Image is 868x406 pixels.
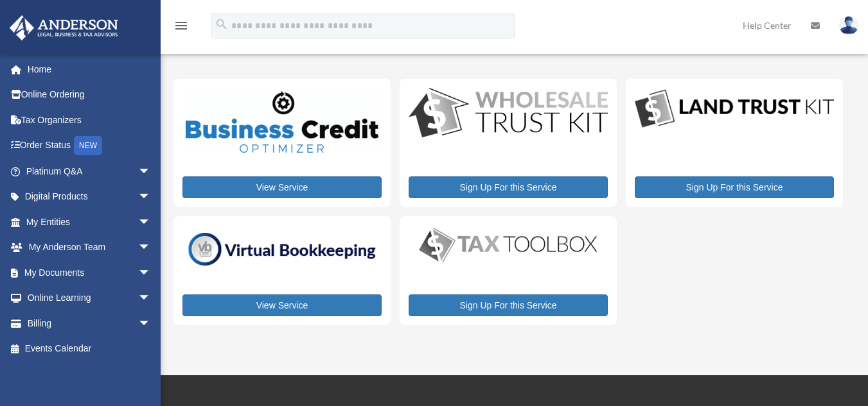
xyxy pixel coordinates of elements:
[409,176,608,198] a: Sign Up For this Service
[409,88,608,140] img: WS-Trust-Kit-lgo-1.jpg
[138,260,164,286] span: arrow_drop_down
[138,184,164,210] span: arrow_drop_down
[182,294,382,316] a: View Service
[138,209,164,235] span: arrow_drop_down
[9,285,170,311] a: Online Learningarrow_drop_down
[9,260,170,285] a: My Documentsarrow_drop_down
[173,18,189,33] i: menu
[173,22,189,33] a: menu
[9,336,170,362] a: Events Calendar
[74,136,102,155] div: NEW
[9,209,170,235] a: My Entitiesarrow_drop_down
[409,294,608,316] a: Sign Up For this Service
[138,310,164,337] span: arrow_drop_down
[9,82,170,108] a: Online Ordering
[635,88,834,131] img: LandTrust_lgo-1.jpg
[182,176,382,198] a: View Service
[635,176,834,198] a: Sign Up For this Service
[138,158,164,185] span: arrow_drop_down
[839,16,858,35] img: User Pic
[9,235,170,260] a: My Anderson Teamarrow_drop_down
[9,56,170,82] a: Home
[138,285,164,312] span: arrow_drop_down
[138,235,164,261] span: arrow_drop_down
[9,133,170,159] a: Order StatusNEW
[6,15,122,40] img: Anderson Advisors Platinum Portal
[9,310,170,336] a: Billingarrow_drop_down
[9,158,170,184] a: Platinum Q&Aarrow_drop_down
[9,107,170,133] a: Tax Organizers
[9,184,164,210] a: Digital Productsarrow_drop_down
[215,17,229,31] i: search
[409,225,608,265] img: taxtoolbox_new-1.webp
